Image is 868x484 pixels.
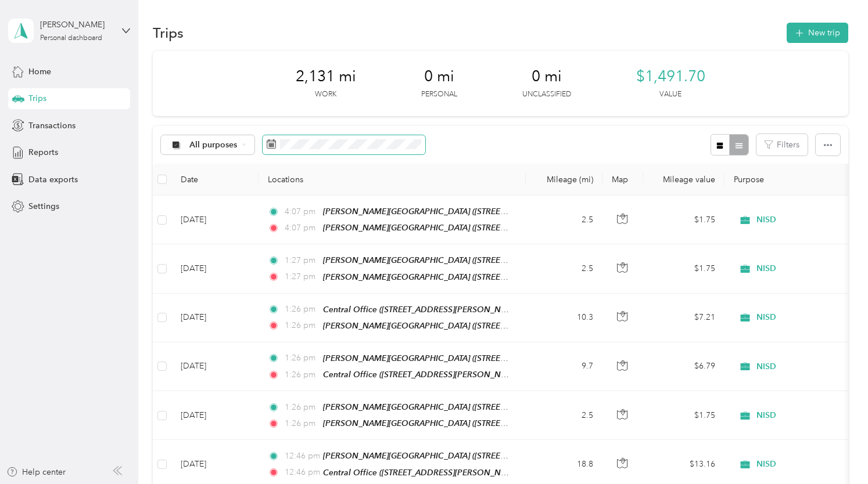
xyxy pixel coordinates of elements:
[171,244,259,293] td: [DATE]
[171,164,259,196] th: Date
[522,89,571,100] p: Unclassified
[659,89,682,100] p: Value
[643,391,724,440] td: $1.75
[323,402,591,412] span: [PERSON_NAME][GEOGRAPHIC_DATA] ([STREET_ADDRESS][US_STATE])
[532,67,562,86] span: 0 mi
[756,263,776,274] span: NISD
[803,419,868,484] iframe: Everlance-gr Chat Button Frame
[602,164,643,196] th: Map
[285,254,318,267] span: 1:27 pm
[756,215,776,225] span: NISD
[526,342,602,391] td: 9.7
[323,418,591,428] span: [PERSON_NAME][GEOGRAPHIC_DATA] ([STREET_ADDRESS][US_STATE])
[285,303,318,316] span: 1:26 pm
[171,196,259,244] td: [DATE]
[323,272,591,282] span: [PERSON_NAME][GEOGRAPHIC_DATA] ([STREET_ADDRESS][US_STATE])
[40,35,102,42] div: Personal dashboard
[171,342,259,391] td: [DATE]
[323,305,564,315] span: Central Office ([STREET_ADDRESS][PERSON_NAME][US_STATE])
[171,391,259,440] td: [DATE]
[6,466,66,478] button: Help center
[323,370,564,380] span: Central Office ([STREET_ADDRESS][PERSON_NAME][US_STATE])
[526,244,602,293] td: 2.5
[323,451,591,461] span: [PERSON_NAME][GEOGRAPHIC_DATA] ([STREET_ADDRESS][US_STATE])
[643,294,724,342] td: $7.21
[285,205,318,218] span: 4:07 pm
[526,164,602,196] th: Mileage (mi)
[756,312,776,323] span: NISD
[323,353,591,363] span: [PERSON_NAME][GEOGRAPHIC_DATA] ([STREET_ADDRESS][US_STATE])
[285,417,318,430] span: 1:26 pm
[756,410,776,421] span: NISD
[323,321,591,331] span: [PERSON_NAME][GEOGRAPHIC_DATA] ([STREET_ADDRESS][US_STATE])
[285,222,318,234] span: 4:07 pm
[40,19,113,31] div: [PERSON_NAME]
[28,146,58,158] span: Reports
[153,27,184,39] h1: Trips
[285,466,318,479] span: 12:46 pm
[526,294,602,342] td: 10.3
[323,207,591,216] span: [PERSON_NAME][GEOGRAPHIC_DATA] ([STREET_ADDRESS][US_STATE])
[171,294,259,342] td: [DATE]
[643,196,724,244] td: $1.75
[285,450,318,463] span: 12:46 pm
[28,200,59,212] span: Settings
[787,23,848,43] button: New trip
[643,342,724,391] td: $6.79
[285,270,318,283] span: 1:27 pm
[28,174,78,186] span: Data exports
[643,164,724,196] th: Mileage value
[285,319,318,332] span: 1:26 pm
[285,352,318,364] span: 1:26 pm
[189,141,238,149] span: All purposes
[323,468,564,478] span: Central Office ([STREET_ADDRESS][PERSON_NAME][US_STATE])
[526,391,602,440] td: 2.5
[28,92,46,104] span: Trips
[259,164,526,196] th: Locations
[756,134,808,156] button: Filters
[28,66,51,78] span: Home
[643,244,724,293] td: $1.75
[285,369,318,381] span: 1:26 pm
[424,67,454,86] span: 0 mi
[526,196,602,244] td: 2.5
[421,89,457,100] p: Personal
[315,89,336,100] p: Work
[323,255,591,265] span: [PERSON_NAME][GEOGRAPHIC_DATA] ([STREET_ADDRESS][US_STATE])
[28,120,76,132] span: Transactions
[323,223,591,233] span: [PERSON_NAME][GEOGRAPHIC_DATA] ([STREET_ADDRESS][US_STATE])
[296,67,356,86] span: 2,131 mi
[285,401,318,414] span: 1:26 pm
[756,459,776,469] span: NISD
[756,362,776,372] span: NISD
[636,67,705,86] span: $1,491.70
